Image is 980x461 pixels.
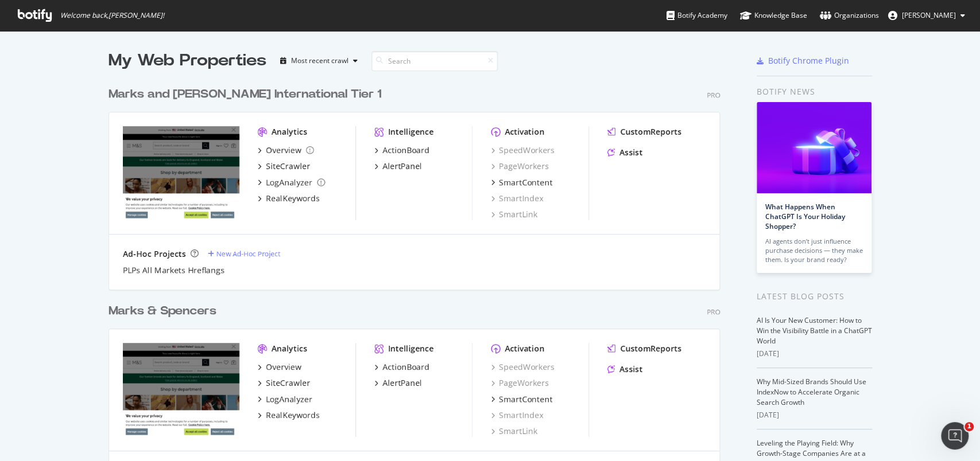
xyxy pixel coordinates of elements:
[619,147,642,158] div: Assist
[272,126,307,138] div: Analytics
[258,393,312,405] a: LogAnalyzer
[757,102,871,193] img: What Happens When ChatGPT Is Your Holiday Shopper?
[757,377,866,407] a: Why Mid-Sized Brands Should Use IndexNow to Accelerate Organic Search Growth
[266,193,320,204] div: RealKeywords
[757,315,872,346] a: AI Is Your New Customer: How to Win the Visibility Battle in a ChatGPT World
[757,55,849,67] a: Botify Chrome Plugin
[707,90,720,100] div: Pro
[491,144,555,156] a: SpeedWorkers
[620,126,681,138] div: CustomReports
[505,343,544,354] div: Activation
[607,147,642,158] a: Assist
[505,126,544,138] div: Activation
[60,11,164,20] span: Welcome back, [PERSON_NAME] !
[740,10,807,21] div: Knowledge Base
[619,364,642,375] div: Assist
[258,161,310,172] a: SiteCrawler
[109,49,266,72] div: My Web Properties
[291,57,348,64] div: Most recent crawl
[266,177,312,188] div: LogAnalyzer
[607,364,642,375] a: Assist
[266,377,310,389] div: SiteCrawler
[964,422,974,431] span: 1
[768,55,849,67] div: Botify Chrome Plugin
[388,126,433,138] div: Intelligence
[109,86,386,103] a: Marks and [PERSON_NAME] International Tier 1
[208,249,280,259] a: New Ad-Hoc Project
[667,10,727,21] div: Botify Academy
[820,10,879,21] div: Organizations
[109,86,381,103] div: Marks and [PERSON_NAME] International Tier 1
[109,303,221,319] a: Marks & Spencers
[491,209,537,220] a: SmartLink
[491,161,549,172] a: PageWorkers
[757,85,872,98] div: Botify news
[757,290,872,303] div: Latest Blog Posts
[123,264,224,276] a: PLPs All Markets Hreflangs
[266,161,310,172] div: SiteCrawler
[266,409,320,421] div: RealKeywords
[266,361,301,373] div: Overview
[757,349,872,359] div: [DATE]
[123,343,239,436] img: www.marksandspencer.com/
[258,144,314,156] a: Overview
[123,126,239,219] img: www.marksandspencer.com
[258,361,301,373] a: Overview
[276,52,362,70] button: Most recent crawl
[258,193,320,204] a: RealKeywords
[499,177,552,188] div: SmartContent
[879,6,974,25] button: [PERSON_NAME]
[374,161,422,172] a: AlertPanel
[765,237,863,264] div: AI agents don’t just influence purchase decisions — they make them. Is your brand ready?
[371,51,498,71] input: Search
[374,377,422,389] a: AlertPanel
[382,144,429,156] div: ActionBoard
[491,409,543,421] a: SmartIndex
[491,377,549,389] a: PageWorkers
[757,410,872,420] div: [DATE]
[765,202,845,231] a: What Happens When ChatGPT Is Your Holiday Shopper?
[382,361,429,373] div: ActionBoard
[382,161,422,172] div: AlertPanel
[374,361,429,373] a: ActionBoard
[266,393,312,405] div: LogAnalyzer
[491,393,552,405] a: SmartContent
[607,126,681,138] a: CustomReports
[388,343,433,354] div: Intelligence
[491,425,537,437] a: SmartLink
[123,248,186,260] div: Ad-Hoc Projects
[216,249,280,259] div: New Ad-Hoc Project
[620,343,681,354] div: CustomReports
[258,177,325,188] a: LogAnalyzer
[258,409,320,421] a: RealKeywords
[607,343,681,354] a: CustomReports
[499,393,552,405] div: SmartContent
[902,10,956,20] span: Andrea Scalia
[491,193,543,204] a: SmartIndex
[266,144,301,156] div: Overview
[109,303,216,319] div: Marks & Spencers
[491,177,552,188] a: SmartContent
[382,377,422,389] div: AlertPanel
[941,422,969,450] iframe: Intercom live chat
[258,377,310,389] a: SiteCrawler
[374,144,429,156] a: ActionBoard
[272,343,307,354] div: Analytics
[491,361,555,373] a: SpeedWorkers
[707,307,720,317] div: Pro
